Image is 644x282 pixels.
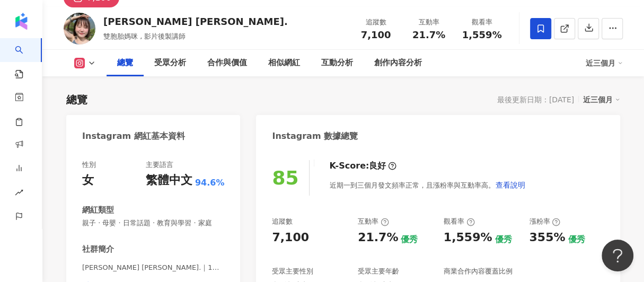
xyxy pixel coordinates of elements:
span: rise [15,182,23,206]
div: 近三個月 [586,55,623,72]
div: 7,100 [272,230,309,246]
span: 94.6% [195,177,225,189]
span: 雙胞胎媽咪 , 影片後製講師 [103,32,186,40]
div: 漲粉率 [529,217,560,226]
div: 追蹤數 [356,17,396,28]
div: 互動率 [358,217,389,226]
div: 優秀 [568,234,585,245]
img: logo icon [13,13,30,30]
div: 最後更新日期：[DATE] [497,95,574,104]
div: 追蹤數 [272,217,293,226]
div: 優秀 [401,234,418,245]
div: 良好 [369,160,386,172]
div: 社群簡介 [82,244,114,255]
div: [PERSON_NAME] [PERSON_NAME]. [103,15,288,28]
div: 受眾主要年齡 [358,267,399,276]
div: 近期一到三個月發文頻率正常，且漲粉率與互動率高。 [329,174,525,196]
div: 相似網紅 [268,57,300,69]
span: 查看說明 [495,181,525,189]
div: 互動分析 [321,57,353,69]
div: 網紅類型 [82,205,114,216]
div: 觀看率 [444,217,475,226]
div: 互動率 [409,17,449,28]
span: 親子 · 母嬰 · 日常話題 · 教育與學習 · 家庭 [82,218,224,228]
div: 優秀 [495,234,511,245]
div: 性別 [82,160,96,170]
img: KOL Avatar [64,13,95,45]
iframe: Help Scout Beacon - Open [602,240,633,271]
div: 繁體中文 [146,172,192,189]
span: 1,559% [462,30,502,40]
div: 受眾主要性別 [272,267,313,276]
span: 21.7% [412,30,445,40]
div: 主要語言 [146,160,173,170]
div: 近三個月 [583,93,620,107]
div: 總覽 [66,92,87,107]
button: 查看說明 [495,174,525,196]
div: 355% [529,230,565,246]
div: 85 [272,167,298,189]
a: search [15,38,36,80]
div: 創作內容分析 [374,57,422,69]
div: 總覽 [117,57,133,69]
div: 商業合作內容覆蓋比例 [444,267,513,276]
div: Instagram 數據總覽 [272,130,358,142]
div: 合作與價值 [207,57,247,69]
span: 7,100 [361,29,391,40]
span: [PERSON_NAME] [PERSON_NAME].｜1分鐘過一天｜雙胞胎媽咪 | 1minaday.[PERSON_NAME] [82,263,224,272]
div: 女 [82,172,94,189]
div: 觀看率 [462,17,502,28]
div: 1,559% [444,230,492,246]
div: Instagram 網紅基本資料 [82,130,185,142]
div: 21.7% [358,230,398,246]
div: K-Score : [329,160,396,172]
div: 受眾分析 [154,57,186,69]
